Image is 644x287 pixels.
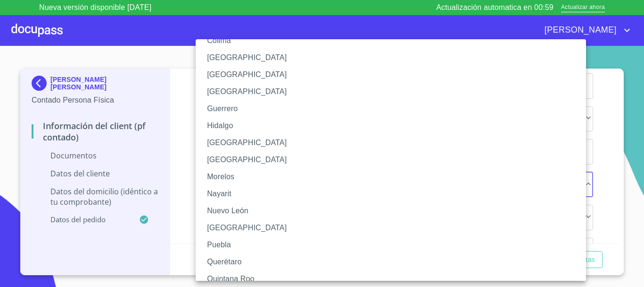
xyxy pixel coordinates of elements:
[196,236,593,253] li: Puebla
[196,151,593,168] li: [GEOGRAPHIC_DATA]
[196,202,593,219] li: Nuevo León
[196,83,593,100] li: [GEOGRAPHIC_DATA]
[196,100,593,117] li: Guerrero
[196,49,593,66] li: [GEOGRAPHIC_DATA]
[196,32,593,49] li: Colima
[196,117,593,134] li: Hidalgo
[196,134,593,151] li: [GEOGRAPHIC_DATA]
[196,219,593,236] li: [GEOGRAPHIC_DATA]
[196,185,593,202] li: Nayarit
[196,168,593,185] li: Morelos
[196,66,593,83] li: [GEOGRAPHIC_DATA]
[196,253,593,270] li: Querétaro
